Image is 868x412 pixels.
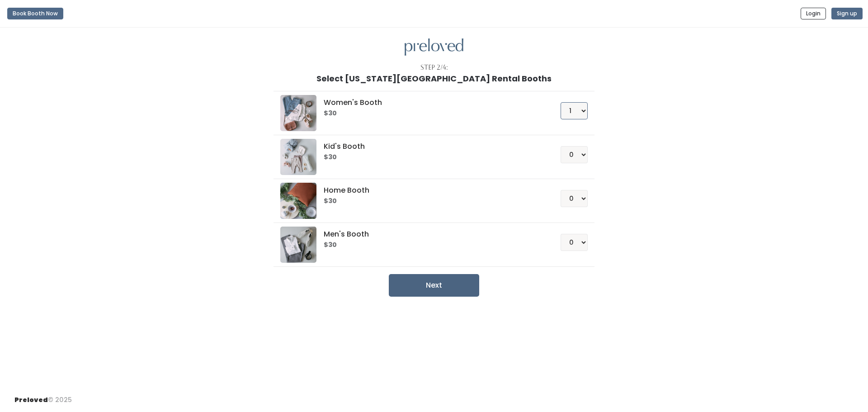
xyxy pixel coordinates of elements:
[324,154,538,161] h6: $30
[324,198,538,205] h6: $30
[316,74,552,83] h1: Select [US_STATE][GEOGRAPHIC_DATA] Rental Booths
[324,110,538,117] h6: $30
[324,242,538,249] h6: $30
[801,8,826,19] button: Login
[14,395,48,404] span: Preloved
[280,183,316,219] img: preloved logo
[7,4,63,24] a: Book Booth Now
[280,227,316,263] img: preloved logo
[14,388,72,405] div: © 2025
[324,142,538,151] h5: Kid's Booth
[7,8,63,19] button: Book Booth Now
[405,38,463,56] img: preloved logo
[280,95,316,131] img: preloved logo
[831,8,863,19] button: Sign up
[420,63,448,72] div: Step 2/4:
[389,274,479,297] button: Next
[324,186,538,194] h5: Home Booth
[324,99,538,107] h5: Women's Booth
[280,139,316,175] img: preloved logo
[324,230,538,238] h5: Men's Booth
